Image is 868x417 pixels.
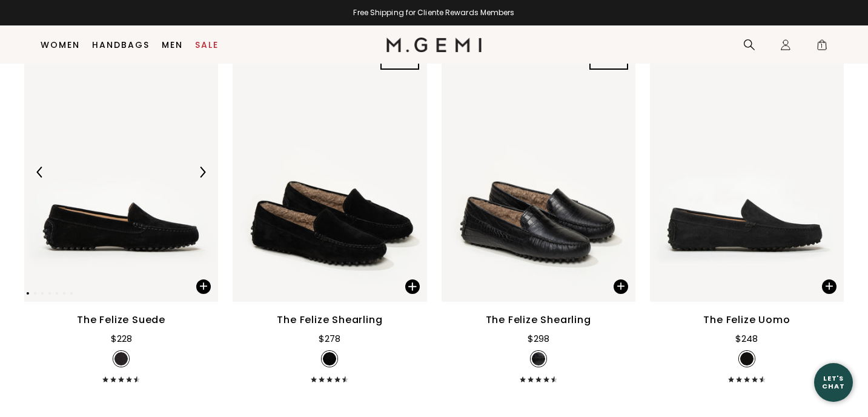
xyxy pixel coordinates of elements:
[24,43,218,382] a: The Felize SuedeThe Felize SuedePrevious ArrowNext ArrowThe Felize Suede$228
[386,38,482,52] img: M.Gemi
[650,43,844,382] a: The Felize UomoThe Felize UomoThe Felize Uomo$248
[486,313,591,327] div: The Felize Shearling
[111,332,132,346] div: $228
[532,352,545,365] img: v_12461_SWATCH_50x.jpg
[35,167,45,178] img: Previous Arrow
[77,313,165,327] div: The Felize Suede
[442,43,635,382] a: The Felize ShearlingNEWThe Felize ShearlingThe Felize Shearling$298
[195,40,219,50] a: Sale
[92,40,150,50] a: Handbags
[114,352,128,365] img: v_05707_SWATCH_50x.jpg
[814,375,853,390] div: Let's Chat
[528,332,549,346] div: $298
[323,352,336,365] img: v_12456_SWATCH_50x.jpg
[740,352,754,365] img: v_11960_SWATCH_50x.jpg
[703,313,790,327] div: The Felize Uomo
[41,40,80,50] a: Women
[319,332,340,346] div: $278
[197,167,208,178] img: Next Arrow
[735,332,758,346] div: $248
[277,313,382,327] div: The Felize Shearling
[162,40,183,50] a: Men
[816,41,828,53] span: 1
[233,43,426,382] a: The Felize ShearlingNEWThe Felize ShearlingThe Felize Shearling$278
